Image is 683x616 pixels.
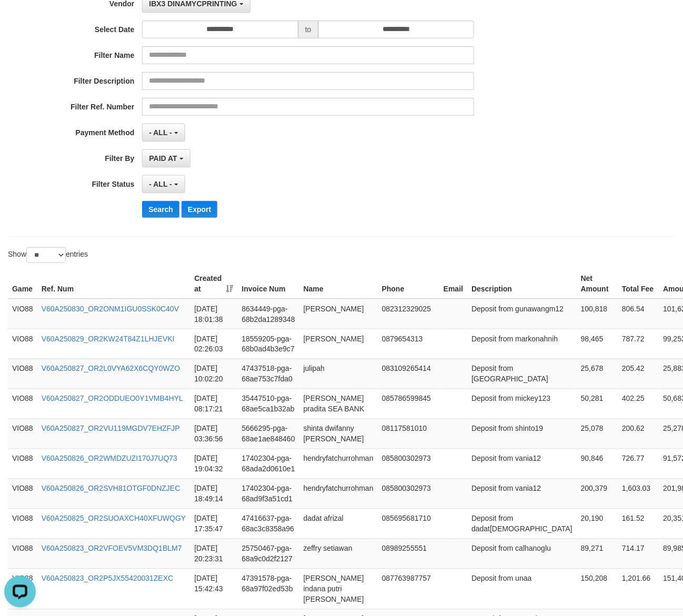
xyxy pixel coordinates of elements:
[618,539,659,569] td: 714.17
[238,329,299,359] td: 18559205-pga-68b0ad4b3e9c7
[8,359,37,389] td: VIO88
[618,269,659,299] th: Total Fee
[42,335,175,343] a: V60A250829_OR2KW24T84Z1LHJEVKI
[378,299,439,329] td: 082312329025
[618,419,659,449] td: 200.62
[190,329,237,359] td: [DATE] 02:26:03
[299,299,378,329] td: [PERSON_NAME]
[8,449,37,479] td: VIO88
[577,299,618,329] td: 100,818
[42,455,177,463] a: V60A250826_OR2WMDZUZI170J7UQ73
[467,539,577,569] td: Deposit from calhanoglu
[8,479,37,509] td: VIO88
[238,509,299,539] td: 47416637-pga-68ac3c8358a96
[577,479,618,509] td: 200,379
[8,299,37,329] td: VIO88
[378,449,439,479] td: 085800302973
[238,569,299,609] td: 47391578-pga-68a97f02ed53b
[42,425,180,433] a: V60A250827_OR2VU119MGDV7EHZFJP
[378,389,439,419] td: 085786599845
[299,449,378,479] td: hendryfatchurrohman
[618,449,659,479] td: 726.77
[238,299,299,329] td: 8634449-pga-68b2da1289348
[190,359,237,389] td: [DATE] 10:02:20
[577,359,618,389] td: 25,678
[299,539,378,569] td: zeffry setiawan
[42,514,186,523] a: V60A250825_OR2SUOAXCH40XFUWQGY
[142,124,185,142] button: - ALL -
[618,329,659,359] td: 787.72
[618,569,659,609] td: 1,201.66
[299,329,378,359] td: [PERSON_NAME]
[467,389,577,419] td: Deposit from mickey123
[378,509,439,539] td: 085695681710
[190,539,237,569] td: [DATE] 20:23:31
[8,569,37,609] td: VIO88
[149,154,177,163] span: PAID AT
[299,359,378,389] td: julipah
[467,359,577,389] td: Deposit from [GEOGRAPHIC_DATA]
[467,269,577,299] th: Description
[467,569,577,609] td: Deposit from unaa
[8,419,37,449] td: VIO88
[378,539,439,569] td: 08989255551
[299,569,378,609] td: [PERSON_NAME] indana putri [PERSON_NAME]
[378,359,439,389] td: 083109265414
[149,180,172,188] span: - ALL -
[142,149,190,167] button: PAID AT
[298,21,318,38] span: to
[378,479,439,509] td: 085800302973
[618,479,659,509] td: 1,603.03
[467,509,577,539] td: Deposit from dadat[DEMOGRAPHIC_DATA]
[238,479,299,509] td: 17402304-pga-68ad9f3a51cd1
[42,574,174,583] a: V60A250823_OR2P5JX55420031ZEXC
[378,419,439,449] td: 08117581010
[238,269,299,299] th: Invoice Num
[238,539,299,569] td: 25750467-pga-68a9c0d2f2127
[149,128,172,137] span: - ALL -
[378,329,439,359] td: 0879654313
[577,449,618,479] td: 90,846
[238,449,299,479] td: 17402304-pga-68ada2d0610e1
[42,484,180,493] a: V60A250826_OR2SVH81OTGF0DNZJEC
[42,544,182,553] a: V60A250823_OR2VFOEV5VM3DQ1BLM7
[238,359,299,389] td: 47437518-pga-68ae753c7fda0
[378,569,439,609] td: 087763987757
[467,329,577,359] td: Deposit from markonahnih
[577,539,618,569] td: 89,271
[577,419,618,449] td: 25,078
[190,479,237,509] td: [DATE] 18:49:14
[577,329,618,359] td: 98,465
[190,269,237,299] th: Created at: activate to sort column ascending
[8,539,37,569] td: VIO88
[8,269,37,299] th: Game
[618,299,659,329] td: 806.54
[618,389,659,419] td: 402.25
[299,509,378,539] td: dadat afrizal
[577,269,618,299] th: Net Amount
[8,509,37,539] td: VIO88
[8,389,37,419] td: VIO88
[577,389,618,419] td: 50,281
[8,247,88,263] label: Show entries
[299,389,378,419] td: [PERSON_NAME] pradita SEA BANK
[299,419,378,449] td: shinta dwifanny [PERSON_NAME]
[190,449,237,479] td: [DATE] 19:04:32
[190,299,237,329] td: [DATE] 18:01:38
[299,269,378,299] th: Name
[577,569,618,609] td: 150,208
[467,449,577,479] td: Deposit from vania12
[378,269,439,299] th: Phone
[37,269,190,299] th: Ref. Num
[42,395,183,403] a: V60A250827_OR2ODDUEO0Y1VMB4HYL
[42,305,179,313] a: V60A250830_OR2ONM1IGU0SSK0C40V
[618,509,659,539] td: 161.52
[4,4,36,36] button: Open LiveChat chat widget
[190,509,237,539] td: [DATE] 17:35:47
[190,569,237,609] td: [DATE] 15:42:43
[238,419,299,449] td: 5666295-pga-68ae1ae848460
[8,329,37,359] td: VIO88
[577,509,618,539] td: 20,190
[182,201,217,218] button: Export
[190,419,237,449] td: [DATE] 03:36:56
